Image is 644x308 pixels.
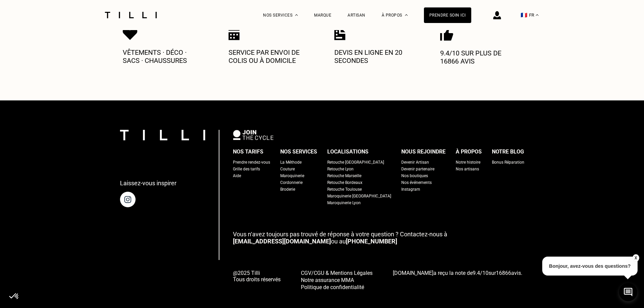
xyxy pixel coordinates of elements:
[280,186,295,193] a: Broderie
[334,48,415,65] p: Devis en ligne en 20 secondes
[327,193,391,199] a: Maroquinerie [GEOGRAPHIC_DATA]
[301,276,373,283] a: Notre assurance MMA
[280,166,295,172] a: Couture
[120,130,205,140] img: logo Tilli
[456,147,482,157] div: À propos
[327,199,361,206] a: Maroquinerie Lyon
[401,159,429,166] a: Devenir Artisan
[492,159,524,166] a: Bonus Réparation
[473,270,488,276] span: /
[301,284,364,290] span: Politique de confidentialité
[401,166,434,172] a: Devenir partenaire
[401,147,446,157] div: Nous rejoindre
[401,172,428,179] a: Nos boutiques
[280,179,303,186] a: Cordonnerie
[346,238,397,245] a: [PHONE_NUMBER]
[120,180,176,187] p: Laissez-vous inspirer
[327,166,354,172] a: Retouche Lyon
[521,12,527,18] span: 🇫🇷
[301,277,354,283] span: Notre assurance MMA
[327,147,368,157] div: Localisations
[492,147,524,157] div: Notre blog
[301,270,373,276] span: CGV/CGU & Mentions Légales
[424,7,471,23] a: Prendre soin ici
[482,270,488,276] span: 10
[401,186,420,193] a: Instagram
[233,147,263,157] div: Nos tarifs
[473,270,480,276] span: 9.4
[233,231,524,245] p: ou au
[496,270,511,276] span: 16866
[233,231,447,238] span: Vous n‘avez toujours pas trouvé de réponse à votre question ? Contactez-nous à
[393,270,433,276] span: [DOMAIN_NAME]
[542,257,638,276] p: Bonjour, avez-vous des questions?
[440,27,453,41] img: Icon
[536,14,539,16] img: menu déroulant
[102,12,159,18] img: Logo du service de couturière Tilli
[440,49,521,65] p: 9.4/10 sur plus de 16866 avis
[233,130,273,140] img: logo Join The Cycle
[233,166,260,172] a: Grille des tarifs
[280,172,304,179] a: Maroquinerie
[233,172,241,179] a: Aide
[401,179,432,186] a: Nos événements
[233,270,281,276] span: @2025 Tilli
[334,27,345,40] img: Icon
[123,27,138,40] img: Icon
[348,13,365,18] a: Artisan
[280,159,302,166] a: La Méthode
[233,238,331,245] a: [EMAIL_ADDRESS][DOMAIN_NAME]
[295,14,298,16] img: Menu déroulant
[327,179,362,186] a: Retouche Bordeaux
[233,159,270,166] a: Prendre rendez-vous
[229,48,310,65] p: Service par envoi de colis ou à domicile
[301,269,373,276] a: CGV/CGU & Mentions Légales
[456,166,479,172] a: Nos artisans
[229,27,240,40] img: Icon
[314,13,331,18] a: Marque
[632,254,639,262] button: X
[233,276,281,283] span: Tous droits réservés
[405,14,408,16] img: Menu déroulant à propos
[456,159,480,166] a: Notre histoire
[301,283,373,290] a: Politique de confidentialité
[493,11,501,19] img: icône connexion
[120,192,136,207] img: page instagram de Tilli une retoucherie à domicile
[327,172,361,179] a: Retouche Marseille
[393,270,522,276] span: a reçu la note de sur avis.
[280,147,317,157] div: Nos services
[327,186,362,193] a: Retouche Toulouse
[123,48,204,65] p: Vêtements · Déco · Sacs · Chaussures
[327,159,384,166] a: Retouche [GEOGRAPHIC_DATA]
